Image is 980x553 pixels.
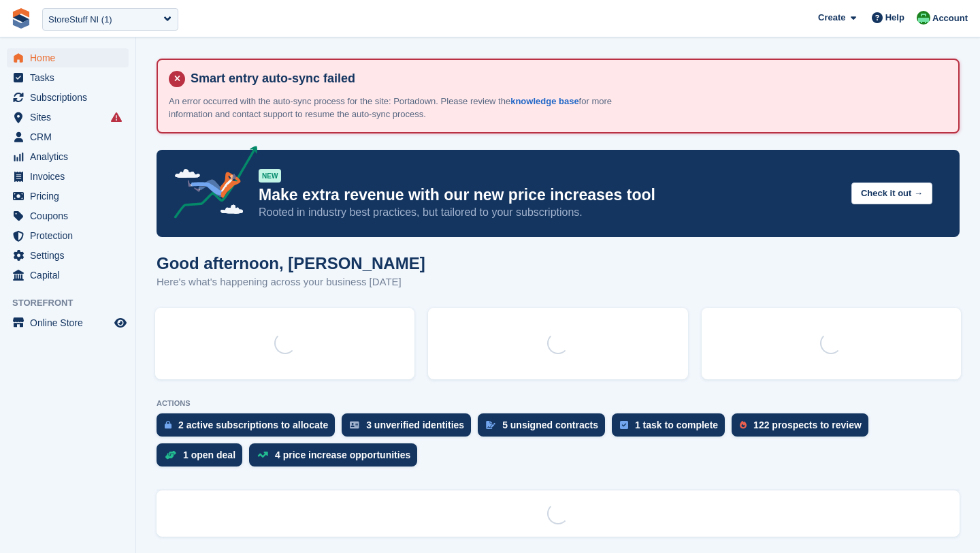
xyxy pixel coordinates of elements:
[157,254,425,272] h1: Good afternoon, [PERSON_NAME]
[7,226,129,245] a: menu
[7,147,129,166] a: menu
[30,127,112,146] span: CRM
[30,68,112,87] span: Tasks
[635,420,718,430] div: 1 task to complete
[30,88,112,107] span: Subscriptions
[478,413,612,443] a: 5 unsigned contracts
[11,8,31,29] img: stora-icon-8386f47178a22dfd0bd8f6a31ec36ba5ce8667c1dd55bd0f319d3a0aa187defe.svg
[30,187,112,206] span: Pricing
[7,266,129,285] a: menu
[502,420,598,430] div: 5 unsigned contracts
[30,266,112,285] span: Capital
[620,421,628,429] img: task-75834270c22a3079a89374b754ae025e5fb1db73e45f91037f5363f120a921f8.svg
[612,413,732,443] a: 1 task to complete
[30,108,112,127] span: Sites
[157,399,960,408] p: ACTIONS
[30,167,112,186] span: Invoices
[30,246,112,265] span: Settings
[7,313,129,332] a: menu
[510,96,578,106] a: knowledge base
[851,183,932,205] button: Check it out →
[7,127,129,146] a: menu
[112,315,129,331] a: Preview store
[342,413,478,443] a: 3 unverified identities
[932,12,968,25] span: Account
[30,48,112,67] span: Home
[157,413,342,443] a: 2 active subscriptions to allocate
[7,206,129,225] a: menu
[157,274,425,290] p: Here's what's happening across your business [DATE]
[259,185,840,205] p: Make extra revenue with our new price increases tool
[366,420,464,430] div: 3 unverified identities
[165,420,171,429] img: active_subscription_to_allocate_icon-d502201f5373d7db506a760aba3b589e785aa758c864c3986d89f69b8ff3...
[486,421,495,429] img: contract_signature_icon-13c848040528278c33f63329250d36e43548de30e8caae1d1a13099fd9432cc5.svg
[740,421,747,429] img: prospect-51fa495bee0391a8d652442698ab0144808aea92771e9ea1ae160a38d050c398.svg
[111,112,122,123] i: Smart entry sync failures have occurred
[7,48,129,67] a: menu
[7,88,129,107] a: menu
[7,246,129,265] a: menu
[12,296,135,310] span: Storefront
[818,11,845,25] span: Create
[30,313,112,332] span: Online Store
[7,187,129,206] a: menu
[259,205,840,220] p: Rooted in industry best practices, but tailored to your subscriptions.
[753,420,862,430] div: 122 prospects to review
[885,11,904,25] span: Help
[917,11,930,25] img: Laura Carlisle
[30,226,112,245] span: Protection
[7,167,129,186] a: menu
[249,443,424,473] a: 4 price increase opportunities
[7,68,129,87] a: menu
[169,95,645,121] p: An error occurred with the auto-sync process for the site: Portadown. Please review the for more ...
[165,450,176,460] img: deal-1b604bf984904fb50ccaf53a9ad4b4a5d6e5aea283cecdc64d6e3604feb123c2.svg
[257,452,268,458] img: price_increase_opportunities-93ffe204e8149a01c8c9dc8f82e8f89637d9d84a8eef4429ea346261dce0b2c0.svg
[350,421,359,429] img: verify_identity-adf6edd0f0f0b5bbfe63781bf79b02c33cf7c696d77639b501bdc392416b5a36.svg
[48,13,112,27] div: StoreStuff NI (1)
[163,146,258,223] img: price-adjustments-announcement-icon-8257ccfd72463d97f412b2fc003d46551f7dbcb40ab6d574587a9cd5c0d94...
[157,443,249,473] a: 1 open deal
[275,449,410,460] div: 4 price increase opportunities
[30,147,112,166] span: Analytics
[178,420,328,430] div: 2 active subscriptions to allocate
[185,71,947,86] h4: Smart entry auto-sync failed
[30,206,112,225] span: Coupons
[259,169,281,183] div: NEW
[7,108,129,127] a: menu
[183,449,235,460] div: 1 open deal
[732,413,875,443] a: 122 prospects to review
